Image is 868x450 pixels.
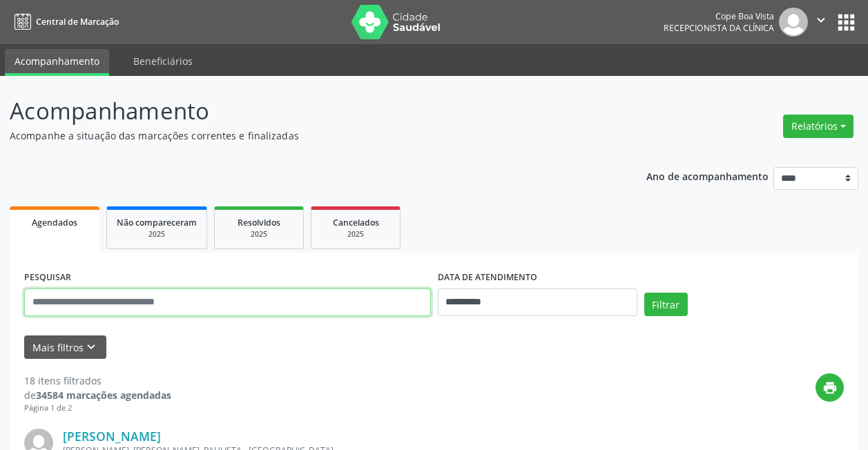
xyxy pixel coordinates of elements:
i: print [822,380,838,395]
span: Cancelados [333,217,379,228]
i:  [813,12,829,28]
button: print [816,373,844,402]
a: Beneficiários [124,49,202,73]
a: Central de Marcação [10,10,119,33]
div: 2025 [224,229,293,239]
span: Central de Marcação [36,16,119,28]
i: keyboard_arrow_down [84,340,99,355]
div: Cope Boa Vista [664,10,774,22]
a: [PERSON_NAME] [63,429,161,444]
label: PESQUISAR [24,267,71,288]
span: Recepcionista da clínica [664,22,774,34]
span: Agendados [32,217,77,228]
a: Acompanhamento [5,49,109,76]
span: Não compareceram [117,217,197,228]
span: Resolvidos [238,217,280,228]
button: Filtrar [644,293,688,316]
strong: 34584 marcações agendadas [36,389,171,402]
button: Relatórios [783,115,853,138]
p: Acompanhamento [10,94,604,128]
div: 2025 [117,229,197,239]
div: de [24,388,171,402]
label: DATA DE ATENDIMENTO [438,267,537,288]
button:  [808,8,834,37]
p: Acompanhe a situação das marcações correntes e finalizadas [10,128,604,143]
p: Ano de acompanhamento [646,167,769,184]
div: 2025 [321,229,390,239]
div: Página 1 de 2 [24,402,171,414]
img: img [779,8,808,37]
button: Mais filtroskeyboard_arrow_down [24,335,106,360]
div: 18 itens filtrados [24,373,171,388]
button: apps [834,10,858,35]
